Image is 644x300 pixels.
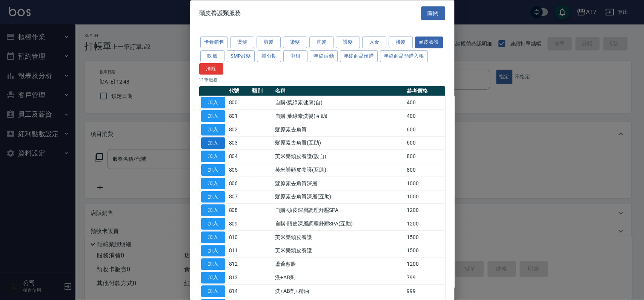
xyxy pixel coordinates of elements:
[201,285,225,297] button: 加入
[273,257,405,271] td: 蘆薈敷膜
[273,136,405,150] td: 髮原素去角質(互助)
[227,109,250,123] td: 801
[405,136,445,150] td: 600
[227,284,250,298] td: 814
[405,190,445,204] td: 1000
[273,217,405,230] td: 自購-頭皮深層調理舒壓SPA(互助)
[405,217,445,230] td: 1200
[227,203,250,217] td: 808
[250,86,273,96] th: 類別
[199,63,223,75] button: 清除
[310,50,338,62] button: 年終活動
[227,271,250,284] td: 813
[257,37,281,48] button: 剪髮
[227,86,250,96] th: 代號
[405,109,445,123] td: 400
[273,177,405,190] td: 髮原素去角質深層
[201,110,225,122] button: 加入
[230,37,254,48] button: 燙髮
[405,257,445,271] td: 1200
[405,163,445,177] td: 800
[227,190,250,204] td: 807
[227,123,250,136] td: 802
[201,272,225,283] button: 加入
[362,37,386,48] button: 入金
[405,244,445,257] td: 1500
[201,177,225,189] button: 加入
[273,86,405,96] th: 名稱
[273,163,405,177] td: 芙米樂頭皮養護(互助)
[227,149,250,163] td: 804
[389,37,413,48] button: 接髮
[201,97,225,108] button: 加入
[309,37,334,48] button: 洗髮
[201,245,225,256] button: 加入
[273,271,405,284] td: 洗+AB劑
[201,164,225,176] button: 加入
[273,149,405,163] td: 芙米樂頭皮養護(設自)
[227,96,250,109] td: 800
[273,203,405,217] td: 自購-頭皮深層調理舒壓SPA
[201,137,225,149] button: 加入
[405,86,445,96] th: 參考價格
[405,149,445,163] td: 800
[336,37,360,48] button: 護髮
[199,9,241,17] span: 頭皮養護類服務
[340,50,378,62] button: 年終商品預購
[201,123,225,135] button: 加入
[227,163,250,177] td: 805
[421,6,445,20] button: 關閉
[273,190,405,204] td: 髮原素去角質深層(互助)
[200,50,224,62] button: 吹風
[201,231,225,243] button: 加入
[273,244,405,257] td: 芙米樂頭皮養護
[227,217,250,230] td: 809
[405,177,445,190] td: 1000
[201,191,225,203] button: 加入
[273,109,405,123] td: 自購-葉綠素洗髮(互助)
[273,230,405,244] td: 芙米樂頭皮養護
[201,258,225,270] button: 加入
[227,50,255,62] button: SMP紋髮
[199,76,445,83] p: 21 筆服務
[405,284,445,298] td: 999
[405,230,445,244] td: 1500
[405,203,445,217] td: 1200
[405,96,445,109] td: 400
[273,123,405,136] td: 髮原素去角質
[227,230,250,244] td: 810
[201,204,225,216] button: 加入
[201,218,225,230] button: 加入
[283,37,307,48] button: 染髮
[227,136,250,150] td: 803
[201,151,225,162] button: 加入
[283,50,307,62] button: 中租
[415,37,443,48] button: 頭皮養護
[405,271,445,284] td: 799
[380,50,428,62] button: 年終商品預購入帳
[227,257,250,271] td: 812
[227,244,250,257] td: 811
[200,37,228,48] button: 卡卷銷售
[273,96,405,109] td: 自購-葉綠素健康(自)
[405,123,445,136] td: 600
[227,177,250,190] td: 806
[273,284,405,298] td: 洗+AB劑+精油
[257,50,281,62] button: 樂分期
